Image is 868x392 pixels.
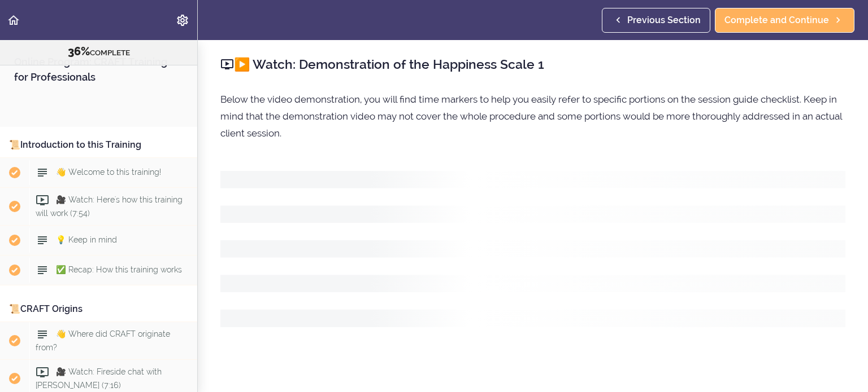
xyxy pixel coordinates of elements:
[7,14,20,27] svg: Back to course curriculum
[715,8,854,33] a: Complete and Continue
[220,171,845,327] svg: Loading
[56,168,161,177] span: 👋 Welcome to this training!
[724,14,829,27] span: Complete and Continue
[36,329,170,351] span: 👋 Where did CRAFT originate from?
[220,91,845,142] p: Below the video demonstration, you will find time markers to help you easily refer to specific po...
[220,55,845,74] h2: ▶️ Watch: Demonstration of the Happiness Scale 1
[36,367,162,389] span: 🎥 Watch: Fireside chat with [PERSON_NAME] (7:16)
[56,265,182,274] span: ✅ Recap: How this training works
[176,14,189,27] svg: Settings Menu
[36,195,183,217] span: 🎥 Watch: Here's how this training will work (7:54)
[56,235,117,244] span: 💡 Keep in mind
[602,8,710,33] a: Previous Section
[14,45,183,59] div: COMPLETE
[627,14,701,27] span: Previous Section
[68,45,90,58] span: 36%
